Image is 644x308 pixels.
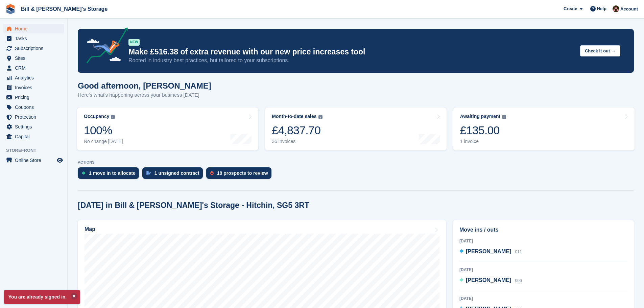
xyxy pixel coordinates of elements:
[78,201,309,210] h2: [DATE] in Bill & [PERSON_NAME]'s Storage - Hitchin, SG5 3RT
[620,6,638,13] span: Account
[217,170,268,176] div: 18 prospects to review
[453,108,635,150] a: Awaiting payment £135.00 1 invoice
[3,73,64,82] a: menu
[78,81,211,90] h1: Good afternoon, [PERSON_NAME]
[5,4,16,14] img: stora-icon-8386f47178a22dfd0bd8f6a31ec36ba5ce8667c1dd55bd0f319d3a0aa187defe.svg
[597,5,606,12] span: Help
[318,115,323,119] img: icon-info-grey-7440780725fd019a000dd9b08b2336e03edf1995a4989e88bcd33f0948082b44.svg
[15,112,55,122] span: Protection
[613,5,619,12] img: Jack Bottesch
[6,147,67,154] span: Storefront
[272,123,322,137] div: £4,837.70
[15,44,55,53] span: Subscriptions
[580,45,620,56] button: Check it out →
[515,250,522,254] span: 011
[3,132,64,141] a: menu
[84,139,123,144] div: No change [DATE]
[81,27,128,66] img: price-adjustments-announcement-icon-8257ccfd72463d97f412b2fc003d46551f7dbcb40ab6d574587a9cd5c0d94...
[128,57,575,64] p: Rooted in industry best practices, but tailored to your subscriptions.
[3,53,64,63] a: menu
[15,156,55,165] span: Online Store
[459,238,627,244] div: [DATE]
[3,24,64,33] a: menu
[15,83,55,92] span: Invoices
[128,39,140,46] div: NEW
[15,102,55,112] span: Coupons
[3,63,64,73] a: menu
[56,156,64,164] a: Preview store
[460,114,501,119] div: Awaiting payment
[206,167,275,182] a: 18 prospects to review
[15,24,55,33] span: Home
[3,102,64,112] a: menu
[3,156,64,165] a: menu
[459,276,522,285] a: [PERSON_NAME] 006
[466,248,511,254] span: [PERSON_NAME]
[3,83,64,92] a: menu
[459,247,522,256] a: [PERSON_NAME] 011
[84,114,109,119] div: Occupancy
[4,290,80,304] p: You are already signed in.
[272,114,316,119] div: Month-to-date sales
[154,170,199,176] div: 1 unsigned contract
[84,123,123,137] div: 100%
[3,93,64,102] a: menu
[3,112,64,122] a: menu
[78,160,634,165] p: ACTIONS
[18,3,110,15] a: Bill & [PERSON_NAME]'s Storage
[15,53,55,63] span: Sites
[111,115,115,119] img: icon-info-grey-7440780725fd019a000dd9b08b2336e03edf1995a4989e88bcd33f0948082b44.svg
[502,115,506,119] img: icon-info-grey-7440780725fd019a000dd9b08b2336e03edf1995a4989e88bcd33f0948082b44.svg
[142,167,206,182] a: 1 unsigned contract
[15,63,55,73] span: CRM
[77,108,258,150] a: Occupancy 100% No change [DATE]
[459,295,627,302] div: [DATE]
[15,93,55,102] span: Pricing
[564,5,577,12] span: Create
[78,167,142,182] a: 1 move in to allocate
[146,171,151,175] img: contract_signature_icon-13c848040528278c33f63329250d36e43548de30e8caae1d1a13099fd9432cc5.svg
[128,47,575,57] p: Make £516.38 of extra revenue with our new price increases tool
[3,122,64,132] a: menu
[15,122,55,132] span: Settings
[460,123,506,137] div: £135.00
[210,171,214,175] img: prospect-51fa495bee0391a8d652442698ab0144808aea92771e9ea1ae160a38d050c398.svg
[265,108,446,150] a: Month-to-date sales £4,837.70 36 invoices
[466,277,511,283] span: [PERSON_NAME]
[85,226,95,232] h2: Map
[3,34,64,43] a: menu
[15,34,55,43] span: Tasks
[459,226,627,234] h2: Move ins / outs
[460,139,506,144] div: 1 invoice
[89,170,136,176] div: 1 move in to allocate
[15,73,55,82] span: Analytics
[459,267,627,273] div: [DATE]
[515,278,522,283] span: 006
[3,44,64,53] a: menu
[78,91,211,99] p: Here's what's happening across your business [DATE]
[82,171,86,175] img: move_ins_to_allocate_icon-fdf77a2bb77ea45bf5b3d319d69a93e2d87916cf1d5bf7949dd705db3b84f3ca.svg
[15,132,55,141] span: Capital
[272,139,322,144] div: 36 invoices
